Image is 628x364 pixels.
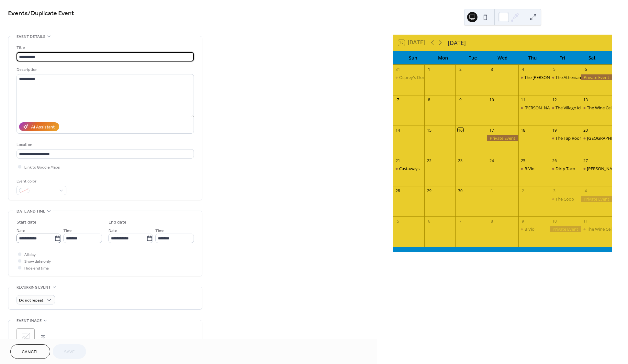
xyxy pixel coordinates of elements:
div: BiVio [524,166,534,171]
button: Cancel [10,344,50,359]
div: 5 [395,219,401,224]
div: 7 [395,97,401,103]
div: Private Event [581,196,612,202]
div: 20 [583,127,589,133]
span: Date [17,227,25,234]
div: Sun [398,51,428,64]
div: 11 [520,97,526,103]
div: ; [17,328,35,347]
div: 4 [583,188,589,194]
div: 24 [489,158,495,163]
div: The Wine Cellar [581,105,612,111]
div: Danford's [518,105,550,111]
span: Show date only [24,258,51,265]
div: The Village Idiot [555,105,586,111]
div: The Tap Room [555,135,583,141]
span: Time [155,227,164,234]
div: 16 [458,127,463,133]
div: The Village Idiot [550,105,581,111]
div: AI Assistant [31,124,55,131]
div: 12 [552,97,557,103]
div: 6 [583,67,589,72]
div: The Tap Room [550,135,581,141]
div: 27 [583,158,589,163]
div: [PERSON_NAME] [524,105,557,111]
div: Private Event [581,74,612,80]
div: The George [518,74,550,80]
div: 9 [458,97,463,103]
div: BiVio [524,226,534,232]
div: BiVio [518,166,550,171]
span: Recurring event [17,284,51,291]
div: The Coop [550,196,581,202]
div: 7 [458,219,463,224]
div: Teddy's Bully Bar [581,166,612,171]
button: AI Assistant [19,122,59,131]
div: 25 [520,158,526,163]
div: Baiting Hollow Farm Vineyard [581,135,612,141]
div: Fri [547,51,577,64]
div: 21 [395,158,401,163]
div: 10 [552,219,557,224]
div: 1 [426,67,432,72]
div: [DATE] [448,39,466,47]
div: The [PERSON_NAME] [524,74,565,80]
div: 8 [489,219,495,224]
div: Castaways [399,166,420,171]
div: Private Event [550,226,581,232]
div: The Athenian [555,74,581,80]
div: 4 [520,67,526,72]
div: Description [17,66,193,73]
div: End date [108,219,127,226]
div: 22 [426,158,432,163]
div: 15 [426,127,432,133]
div: 10 [489,97,495,103]
div: 6 [426,219,432,224]
div: Private Event [487,135,518,141]
div: 9 [520,219,526,224]
div: 3 [552,188,557,194]
div: 3 [489,67,495,72]
div: 17 [489,127,495,133]
span: Event image [17,317,42,324]
div: Castaways [393,166,424,171]
div: 13 [583,97,589,103]
div: 19 [552,127,557,133]
div: 11 [583,219,589,224]
div: 31 [395,67,401,72]
div: 26 [552,158,557,163]
div: The Wine Cellar [587,105,616,111]
span: Date and time [17,208,45,215]
a: Events [8,7,28,20]
div: The Wine Cellar [587,226,616,232]
div: 8 [426,97,432,103]
span: Time [63,227,73,234]
span: Cancel [22,349,39,356]
div: The Coop [555,196,574,202]
span: Event details [17,33,45,40]
div: 14 [395,127,401,133]
div: 29 [426,188,432,194]
span: Hide end time [24,265,49,272]
div: 1 [489,188,495,194]
div: Tue [458,51,488,64]
div: Dirty Taco [550,166,581,171]
div: Osprey's Dominion [399,74,436,80]
div: 2 [520,188,526,194]
div: 18 [520,127,526,133]
span: Link to Google Maps [24,164,60,171]
div: Location [17,141,193,148]
span: All day [24,251,36,258]
div: The Athenian [550,74,581,80]
div: 28 [395,188,401,194]
div: 23 [458,158,463,163]
span: / Duplicate Event [28,7,74,20]
div: Wed [488,51,517,64]
div: 30 [458,188,463,194]
div: 2 [458,67,463,72]
div: Title [17,44,193,51]
div: Mon [428,51,458,64]
div: Sat [577,51,607,64]
div: Event color [17,178,65,185]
